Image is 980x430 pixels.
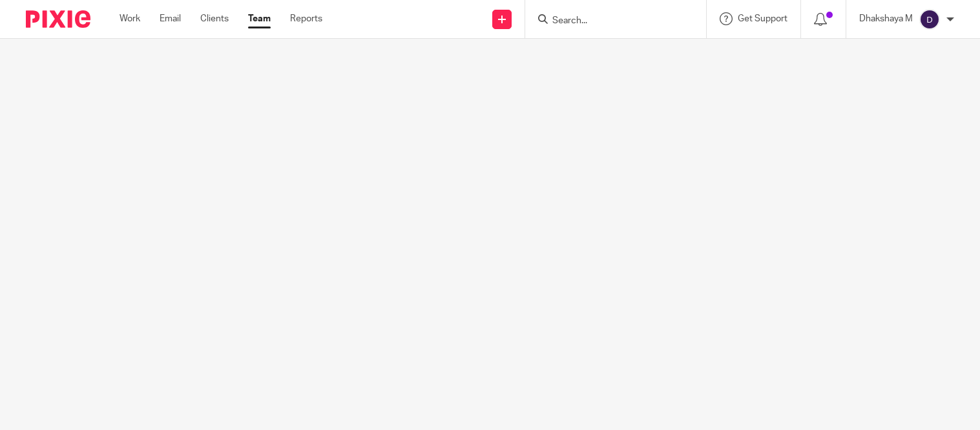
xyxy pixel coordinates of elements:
a: Reports [290,12,322,25]
p: Dhakshaya M [859,12,913,25]
a: Email [160,12,181,25]
a: Team [248,12,271,25]
a: Clients [200,12,229,25]
img: svg%3E [919,9,940,30]
input: Search [551,16,667,27]
img: Pixie [26,10,90,28]
a: Work [120,12,140,25]
span: Get Support [738,14,787,23]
